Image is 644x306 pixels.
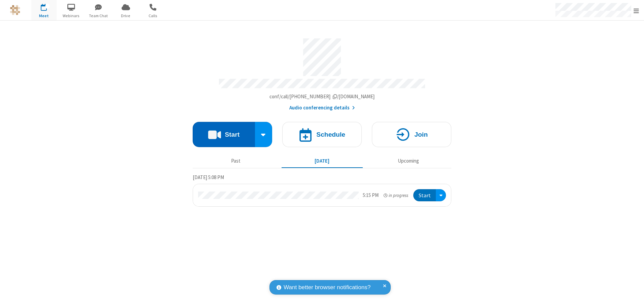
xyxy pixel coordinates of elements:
[269,93,375,101] button: Copy my meeting room linkCopy my meeting room link
[316,131,345,138] h4: Schedule
[86,13,111,19] span: Team Chat
[414,131,428,138] h4: Join
[193,173,451,207] section: Today's Meetings
[368,155,449,167] button: Upcoming
[627,288,639,301] iframe: Chat
[31,13,57,19] span: Meet
[372,122,451,147] button: Join
[436,189,446,202] div: Open menu
[195,155,277,167] button: Past
[289,104,355,112] button: Audio conferencing details
[255,122,272,147] div: Start conference options
[59,13,84,19] span: Webinars
[10,5,20,15] img: QA Selenium DO NOT DELETE OR CHANGE
[282,155,363,167] button: [DATE]
[225,131,239,138] h4: Start
[45,4,50,9] div: 1
[384,192,408,199] em: in progress
[113,13,138,19] span: Drive
[269,93,375,100] span: Copy my meeting room link
[193,174,224,180] span: [DATE] 5:08 PM
[193,33,451,112] section: Account details
[282,122,362,147] button: Schedule
[140,13,166,19] span: Calls
[193,122,255,147] button: Start
[413,189,436,202] button: Start
[363,192,379,199] div: 5:15 PM
[284,283,371,292] span: Want better browser notifications?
